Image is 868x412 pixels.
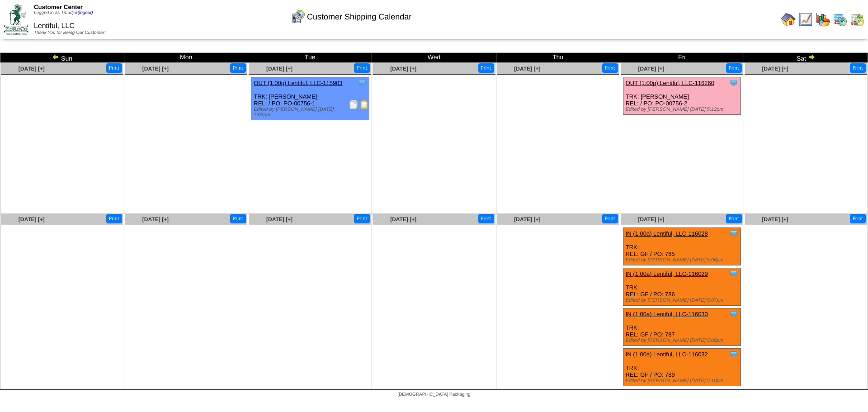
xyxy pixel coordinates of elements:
div: Edited by [PERSON_NAME] [DATE] 1:08pm [254,107,368,118]
a: [DATE] [+] [19,66,45,72]
img: Tooltip [358,78,367,87]
button: Print [602,63,618,73]
div: TRK: [PERSON_NAME] REL: / PO: PO-00756-2 [623,77,741,115]
a: IN (1:00a) Lentiful, LLC-116032 [626,351,708,358]
button: Print [478,214,494,223]
div: Edited by [PERSON_NAME] [DATE] 5:08pm [626,338,741,343]
button: Print [850,214,866,223]
img: Tooltip [729,269,738,278]
a: IN (1:00a) Lentiful, LLC-116029 [626,270,708,277]
a: [DATE] [+] [266,66,292,72]
span: Logged in as Tmadjar [34,10,93,15]
a: OUT (1:00p) Lentiful, LLC-115903 [254,80,342,86]
td: Mon [124,53,248,63]
button: Print [478,63,494,73]
a: [DATE] [+] [390,66,416,72]
a: [DATE] [+] [638,66,664,72]
a: IN (1:00a) Lentiful, LLC-116030 [626,311,708,317]
a: [DATE] [+] [142,66,169,72]
td: Thu [496,53,620,63]
img: Packing Slip [349,100,358,109]
a: [DATE] [+] [390,216,416,223]
img: Tooltip [729,309,738,318]
a: IN (1:00a) Lentiful, LLC-116028 [626,230,708,237]
div: TRK: [PERSON_NAME] REL: / PO: PO-00756-1 [251,77,369,120]
a: [DATE] [+] [762,216,788,223]
span: Customer Shipping Calendar [307,12,411,22]
button: Print [602,214,618,223]
img: graph.gif [816,12,830,27]
a: [DATE] [+] [514,66,540,72]
img: Tooltip [729,78,738,87]
a: OUT (1:00p) Lentiful, LLC-116260 [626,80,714,86]
button: Print [106,63,122,73]
a: [DATE] [+] [762,66,788,72]
div: Edited by [PERSON_NAME] [DATE] 5:12pm [626,107,741,112]
td: Fri [620,53,744,63]
img: ZoRoCo_Logo(Green%26Foil)%20jpg.webp [4,4,28,34]
button: Print [354,63,370,73]
a: [DATE] [+] [638,216,664,223]
a: (logout) [78,10,93,15]
img: arrowright.gif [808,53,815,61]
img: calendarcustomer.gif [291,9,305,24]
td: Tue [248,53,372,63]
td: Sun [0,53,124,63]
img: calendarprod.gif [833,12,847,27]
a: [DATE] [+] [266,216,292,223]
img: Bill of Lading [360,100,369,109]
img: line_graph.gif [798,12,813,27]
img: Tooltip [729,229,738,238]
img: calendarinout.gif [850,12,864,27]
button: Print [230,214,246,223]
button: Print [726,63,742,73]
button: Print [106,214,122,223]
div: TRK: REL: GF / PO: 787 [623,308,741,346]
a: [DATE] [+] [514,216,540,223]
span: Thank You for Being Our Customer! [34,30,106,35]
td: Wed [372,53,496,63]
td: Sat [744,53,868,63]
div: TRK: REL: GF / PO: 785 [623,228,741,265]
button: Print [850,63,866,73]
button: Print [230,63,246,73]
img: Tooltip [729,350,738,359]
button: Print [726,214,742,223]
span: [DEMOGRAPHIC_DATA] Packaging [397,392,470,397]
div: TRK: REL: GF / PO: 789 [623,349,741,386]
div: Edited by [PERSON_NAME] [DATE] 5:07pm [626,298,741,303]
div: Edited by [PERSON_NAME] [DATE] 5:10pm [626,378,741,384]
a: [DATE] [+] [142,216,169,223]
span: Customer Center [34,4,83,10]
img: arrowleft.gif [52,53,59,61]
a: [DATE] [+] [19,216,45,223]
img: home.gif [781,12,796,27]
span: Lentiful, LLC [34,22,75,30]
div: TRK: REL: GF / PO: 786 [623,268,741,306]
button: Print [354,214,370,223]
div: Edited by [PERSON_NAME] [DATE] 5:06pm [626,257,741,263]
